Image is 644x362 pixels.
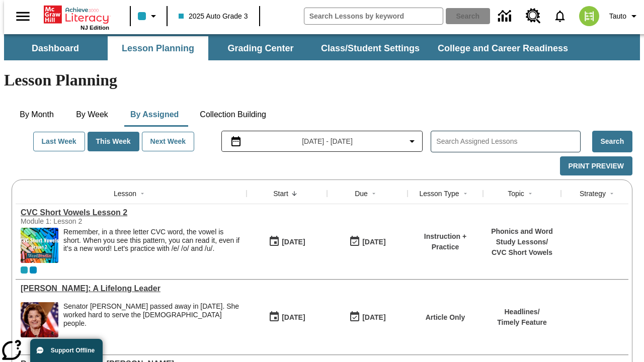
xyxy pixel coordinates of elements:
[426,312,465,323] p: Article Only
[492,3,520,30] a: Data Center
[8,2,38,31] button: Open side menu
[304,8,443,24] input: search field
[362,236,385,248] div: [DATE]
[413,231,478,252] p: Instruction + Practice
[4,71,640,89] h1: Lesson Planning
[302,136,353,147] span: [DATE] - [DATE]
[605,7,644,25] button: Profile/Settings
[142,132,195,151] button: Next Week
[609,11,626,22] span: Tauto
[592,131,632,152] button: Search
[80,25,109,31] span: NJ Edition
[406,135,418,147] svg: Collapse Date Range Filter
[430,36,576,60] button: College and Career Readiness
[497,307,547,317] p: Headlines /
[488,247,556,258] p: CVC Short Vowels
[288,188,300,200] button: Sort
[282,236,305,248] div: [DATE]
[51,347,95,354] span: Support Offline
[355,189,368,199] div: Due
[21,284,242,293] div: Dianne Feinstein: A Lifelong Leader
[21,284,242,293] a: Dianne Feinstein: A Lifelong Leader, Lessons
[508,189,524,199] div: Topic
[560,156,632,176] button: Print Preview
[497,317,547,328] p: Timely Feature
[4,36,577,60] div: SubNavbar
[114,189,136,199] div: Lesson
[134,7,164,25] button: Class color is light blue. Change class color
[282,311,305,324] div: [DATE]
[265,232,308,251] button: 09/04/25: First time the lesson was available
[63,302,242,327] div: Senator [PERSON_NAME] passed away in [DATE]. She worked hard to serve the [DEMOGRAPHIC_DATA] people.
[21,266,28,274] div: Current Class
[368,188,380,200] button: Sort
[579,6,599,26] img: avatar image
[488,226,556,247] p: Phonics and Word Study Lessons /
[4,34,640,60] div: SubNavbar
[136,188,148,200] button: Sort
[21,208,242,217] a: CVC Short Vowels Lesson 2, Lessons
[459,188,471,200] button: Sort
[108,36,208,60] button: Lesson Planning
[580,189,606,199] div: Strategy
[5,36,106,60] button: Dashboard
[346,308,389,327] button: 09/04/25: Last day the lesson can be accessed
[573,3,605,29] button: Select a new avatar
[67,103,117,127] button: By Week
[362,311,385,324] div: [DATE]
[44,4,109,31] div: Home
[346,232,389,251] button: 09/04/25: Last day the lesson can be accessed
[21,228,58,263] img: CVC Short Vowels Lesson 2.
[273,189,288,199] div: Start
[12,103,62,127] button: By Month
[63,228,242,253] p: Remember, in a three letter CVC word, the vowel is short. When you see this pattern, you can read...
[436,134,580,149] input: Search Assigned Lessons
[21,208,242,217] div: CVC Short Vowels Lesson 2
[210,36,311,60] button: Grading Center
[606,188,618,200] button: Sort
[265,308,308,327] button: 09/04/25: First time the lesson was available
[88,132,139,151] button: This Week
[30,266,37,274] div: OL 2025 Auto Grade 4
[21,217,172,225] div: Module 1: Lesson 2
[63,302,242,337] div: Senator Dianne Feinstein passed away in September 2023. She worked hard to serve the American peo...
[226,135,419,147] button: Select the date range menu item
[122,103,187,127] button: By Assigned
[44,5,109,25] a: Home
[524,188,536,200] button: Sort
[192,103,274,127] button: Collection Building
[313,36,428,60] button: Class/Student Settings
[520,3,547,30] a: Resource Center, Will open in new tab
[419,189,459,199] div: Lesson Type
[179,11,248,22] span: 2025 Auto Grade 3
[30,339,103,362] button: Support Offline
[21,302,58,337] img: Senator Dianne Feinstein of California smiles with the U.S. flag behind her.
[33,132,85,151] button: Last Week
[547,3,573,29] a: Notifications
[63,228,242,263] div: Remember, in a three letter CVC word, the vowel is short. When you see this pattern, you can read...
